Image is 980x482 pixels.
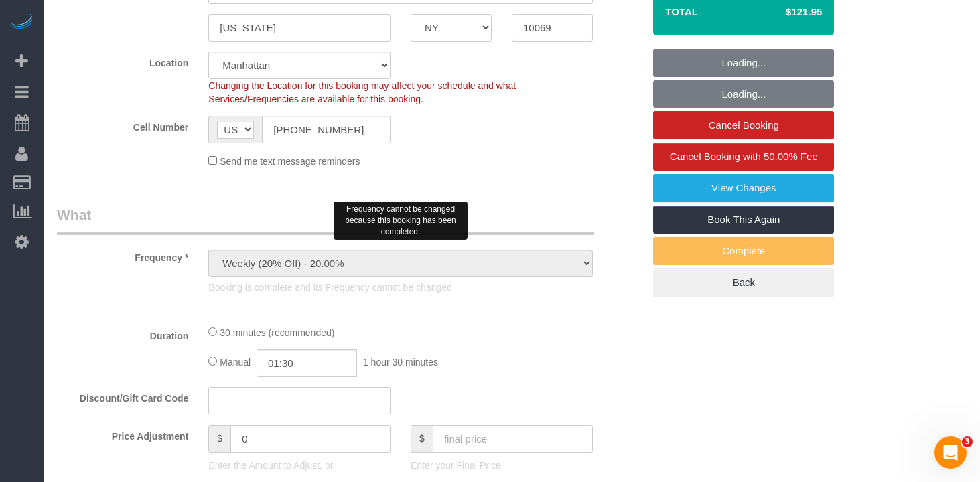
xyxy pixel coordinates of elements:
[653,206,834,234] a: Book This Again
[220,327,334,338] span: 30 minutes (recommended)
[653,268,834,297] a: Back
[208,280,593,294] p: Booking is complete and its Frequency cannot be changed
[746,7,822,18] h4: $121.95
[670,151,818,162] span: Cancel Booking with 50.00% Fee
[208,80,516,104] span: Changing the Location for this booking may affect your schedule and what Services/Frequencies are...
[208,14,391,42] input: City
[363,357,438,368] span: 1 hour 30 minutes
[47,425,198,443] label: Price Adjustment
[262,116,391,143] input: Cell Number
[47,325,198,343] label: Duration
[653,174,834,202] a: View Changes
[208,425,230,453] span: $
[653,143,834,171] a: Cancel Booking with 50.00% Fee
[433,425,593,453] input: final price
[653,111,834,139] a: Cancel Booking
[411,459,593,472] p: Enter your Final Price
[208,459,391,472] p: Enter the Amount to Adjust, or
[220,156,360,167] span: Send me text message reminders
[8,13,35,32] img: Automaid Logo
[934,436,967,469] iframe: Intercom live chat
[665,6,698,17] strong: Total
[47,246,198,264] label: Frequency *
[47,52,198,70] label: Location
[220,357,251,368] span: Manual
[57,205,594,235] legend: What
[47,116,198,134] label: Cell Number
[512,14,593,42] input: Zip Code
[411,425,433,453] span: $
[47,387,198,405] label: Discount/Gift Card Code
[334,202,468,240] div: Frequency cannot be changed because this booking has been completed.
[962,436,973,447] span: 3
